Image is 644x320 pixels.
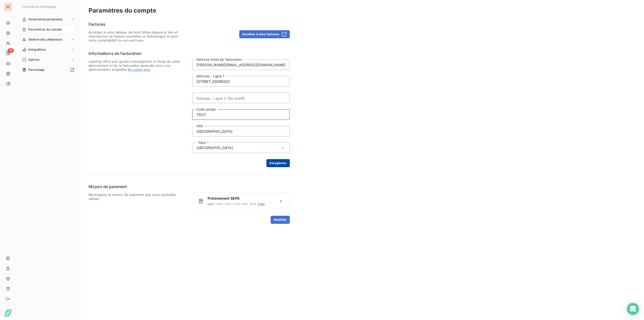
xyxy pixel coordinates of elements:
h6: Factures [89,21,290,27]
img: Logo LeanPay [4,309,12,317]
span: Prélèvement SEPA [208,196,274,201]
h3: Paramètres du compte [89,6,636,15]
span: Accédez à votre tableau de bord Stripe depuis le lien et sélectionnez la facture souhaitée et tél... [89,30,186,42]
span: 78 [8,48,14,53]
span: Paramètres personnels [28,17,62,22]
span: Paramètres & Réglages [22,5,56,9]
button: Enregistrer [266,159,290,167]
input: placeholder [192,109,290,120]
span: Gestion des utilisateurs [28,37,62,42]
span: Paramètres du compte [28,27,62,32]
input: placeholder [192,76,290,87]
div: PI [4,3,12,11]
button: Modifier [271,216,290,224]
span: Intégrations [28,47,46,52]
div: Open Intercom Messenger [627,303,639,315]
input: placeholder [192,93,290,103]
button: Accéder à mes factures [239,30,290,38]
span: Parrainage [28,67,45,72]
h6: Moyen de paiement [89,184,290,190]
input: placeholder [192,59,290,70]
span: Options [28,57,39,62]
span: En savoir plus [128,67,150,72]
input: placeholder [192,126,290,136]
h6: Informations de facturation [89,50,290,56]
a: Parrainage [20,66,76,74]
span: Renseignez le moyen de paiement que vous souhaitez utiliser. [89,193,186,224]
a: Paramètres du compte [20,25,76,33]
span: [GEOGRAPHIC_DATA] [196,145,233,150]
span: LeanPay offre une gestion transparente et facile de votre abonnement et de la facturation associé... [89,59,186,167]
